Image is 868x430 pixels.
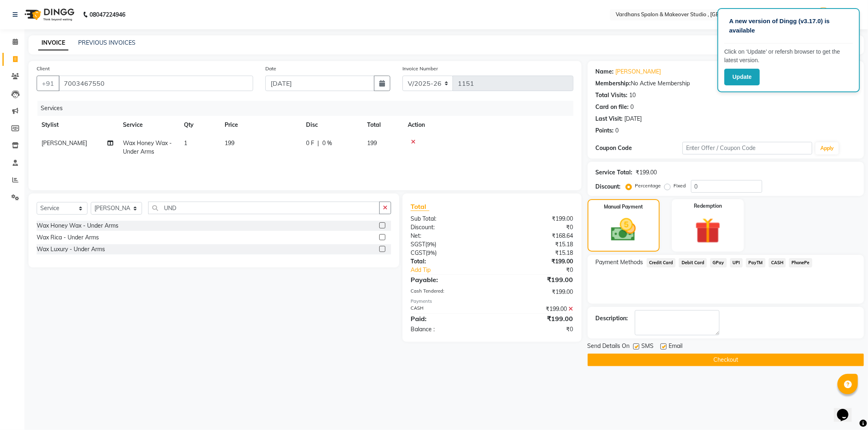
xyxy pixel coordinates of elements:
span: CGST [411,249,426,256]
span: 0 % [322,139,332,148]
div: Cash Tendered: [404,288,492,296]
span: GPay [710,258,727,267]
div: Card on file: [596,103,629,111]
div: CASH [404,305,492,313]
div: Payments [411,298,573,305]
iframe: chat widget [834,397,860,422]
div: Service Total: [596,168,633,177]
span: 1 [184,139,187,147]
div: Net: [404,232,492,240]
span: Credit Card [647,258,676,267]
div: Points: [596,126,614,135]
th: Disc [301,116,362,134]
div: ₹15.18 [492,249,579,257]
span: Total [411,202,429,211]
button: Apply [816,142,839,154]
th: Total [362,116,403,134]
input: Search by Name/Mobile/Email/Code [59,76,253,91]
a: PREVIOUS INVOICES [78,39,136,46]
div: Wax Honey Wax - Under Arms [37,222,118,230]
div: Services [37,101,579,116]
label: Date [265,65,276,72]
div: ₹199.00 [492,314,579,324]
span: PayTM [746,258,765,267]
div: Discount: [404,223,492,232]
div: Description: [596,314,628,323]
label: Client [37,65,50,72]
div: Last Visit: [596,115,623,123]
span: 0 F [306,139,314,148]
div: ₹199.00 [492,275,579,284]
div: Wax Rica - Under Arms [37,233,99,242]
a: [PERSON_NAME] [616,67,661,76]
th: Stylist [37,116,118,134]
div: ₹199.00 [492,288,579,296]
img: _cash.svg [603,215,644,244]
span: SGST [411,241,425,248]
div: Name: [596,67,614,76]
label: Fixed [674,182,686,189]
span: Debit Card [679,258,707,267]
div: Coupon Code [596,144,682,152]
label: Percentage [635,182,661,189]
div: ₹15.18 [492,240,579,249]
span: PhonePe [789,258,812,267]
a: Add Tip [404,266,507,274]
div: ( ) [404,249,492,257]
span: CASH [769,258,786,267]
span: | [317,139,319,148]
div: 0 [631,103,634,111]
span: Wax Honey Wax - Under Arms [123,139,172,155]
span: [PERSON_NAME] [42,139,87,147]
span: SMS [642,342,654,352]
button: +91 [37,76,59,91]
span: 199 [367,139,377,147]
div: 10 [630,91,636,100]
img: logo [21,3,77,26]
th: Service [118,116,179,134]
label: Redemption [694,202,722,210]
img: _gift.svg [687,215,729,247]
th: Qty [179,116,220,134]
p: Click on ‘Update’ or refersh browser to get the latest version. [724,48,853,65]
div: ₹199.00 [492,305,579,313]
div: Membership: [596,79,631,88]
div: ₹0 [492,325,579,334]
label: Invoice Number [402,65,438,72]
div: Discount: [596,182,621,191]
div: ₹0 [507,266,579,274]
span: Send Details On [588,342,630,352]
div: Balance : [404,325,492,334]
div: No Active Membership [596,79,856,88]
div: ( ) [404,240,492,249]
span: Payment Methods [596,258,643,267]
div: ₹199.00 [492,257,579,266]
th: Price [220,116,301,134]
div: Payable: [404,275,492,284]
input: Search or Scan [148,202,379,214]
div: Total Visits: [596,91,628,100]
div: ₹0 [492,223,579,232]
th: Action [403,116,573,134]
button: Checkout [588,354,864,366]
span: Email [669,342,683,352]
div: ₹199.00 [636,168,657,177]
button: Update [724,69,760,85]
label: Manual Payment [604,203,643,211]
span: UPI [730,258,743,267]
div: ₹199.00 [492,215,579,223]
div: 0 [616,126,619,135]
span: 9% [427,250,435,256]
span: 9% [427,241,435,248]
div: [DATE] [625,115,642,123]
div: Paid: [404,314,492,324]
span: 199 [225,139,234,147]
div: Wax Luxury - Under Arms [37,245,105,254]
b: 08047224946 [90,3,125,26]
p: A new version of Dingg (v3.17.0) is available [729,17,848,35]
img: Admin [816,7,831,22]
input: Enter Offer / Coupon Code [682,142,813,154]
div: Sub Total: [404,215,492,223]
a: INVOICE [38,36,68,50]
div: Total: [404,257,492,266]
